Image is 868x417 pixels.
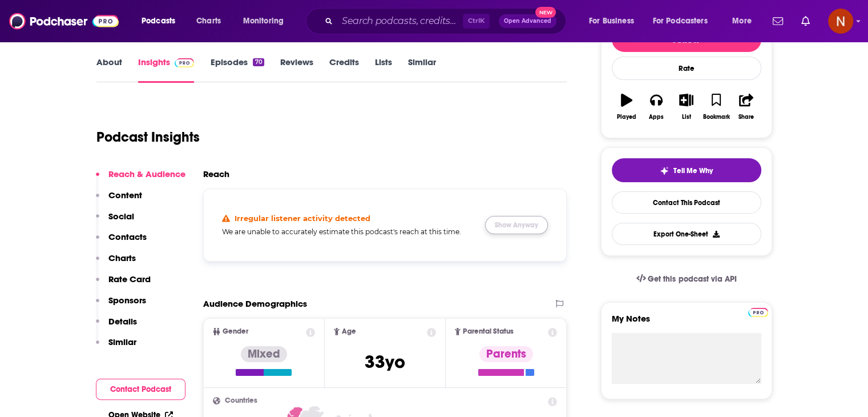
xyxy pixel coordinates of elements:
[365,351,405,373] span: 33 yo
[108,316,137,327] p: Details
[731,86,761,127] button: Share
[235,214,370,223] h4: Irregular listener activity detected
[375,57,392,83] a: Lists
[96,190,142,211] button: Content
[96,379,185,400] button: Contact Podcast
[645,12,724,30] button: open menu
[612,313,761,333] label: My Notes
[627,265,746,293] a: Get this podcast via API
[768,11,788,31] a: Show notifications dropdown
[648,274,736,284] span: Get this podcast via API
[673,166,713,175] span: Tell Me Why
[828,9,853,34] button: Show profile menu
[329,57,359,83] a: Credits
[203,298,307,309] h2: Audience Demographics
[223,328,248,335] span: Gender
[253,58,264,66] div: 70
[96,274,151,295] button: Rate Card
[504,18,551,24] span: Open Advanced
[96,57,122,83] a: About
[337,12,463,30] input: Search podcasts, credits, & more...
[235,12,298,30] button: open menu
[108,252,136,263] p: Charts
[108,190,142,201] p: Content
[96,231,147,252] button: Contacts
[589,13,634,29] span: For Business
[9,10,119,32] img: Podchaser - Follow, Share and Rate Podcasts
[317,8,577,34] div: Search podcasts, credits, & more...
[479,346,533,362] div: Parents
[134,12,190,30] button: open menu
[96,316,137,337] button: Details
[408,57,436,83] a: Similar
[203,169,229,179] h2: Reach
[738,114,754,121] div: Share
[175,58,195,67] img: Podchaser Pro
[342,328,356,335] span: Age
[748,308,768,317] img: Podchaser Pro
[142,13,175,29] span: Podcasts
[189,12,228,30] a: Charts
[499,14,556,28] button: Open AdvancedNew
[732,13,752,29] span: More
[682,114,691,121] div: List
[108,336,136,347] p: Similar
[96,211,134,232] button: Social
[649,114,664,121] div: Apps
[703,114,729,121] div: Bookmark
[225,397,257,404] span: Countries
[108,295,146,306] p: Sponsors
[280,57,313,83] a: Reviews
[196,13,221,29] span: Charts
[96,336,136,358] button: Similar
[96,169,185,190] button: Reach & Audience
[222,227,477,236] h5: We are unable to accurately estimate this podcast's reach at this time.
[612,57,761,80] div: Rate
[210,57,264,83] a: Episodes70
[660,166,669,175] img: tell me why sparkle
[96,252,136,274] button: Charts
[108,169,185,179] p: Reach & Audience
[612,158,761,182] button: tell me why sparkleTell Me Why
[96,129,200,146] h1: Podcast Insights
[828,9,853,34] span: Logged in as AdelNBM
[581,12,648,30] button: open menu
[748,306,768,317] a: Pro website
[108,274,151,284] p: Rate Card
[463,14,490,29] span: Ctrl K
[612,223,761,245] button: Export One-Sheet
[108,211,134,222] p: Social
[671,86,701,127] button: List
[108,231,147,242] p: Contacts
[485,216,548,234] button: Show Anyway
[243,13,284,29] span: Monitoring
[241,346,287,362] div: Mixed
[641,86,671,127] button: Apps
[828,9,853,34] img: User Profile
[653,13,708,29] span: For Podcasters
[797,11,814,31] a: Show notifications dropdown
[535,7,556,18] span: New
[724,12,766,30] button: open menu
[612,86,641,127] button: Played
[701,86,731,127] button: Bookmark
[138,57,195,83] a: InsightsPodchaser Pro
[612,191,761,214] a: Contact This Podcast
[463,328,514,335] span: Parental Status
[96,295,146,316] button: Sponsors
[617,114,636,121] div: Played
